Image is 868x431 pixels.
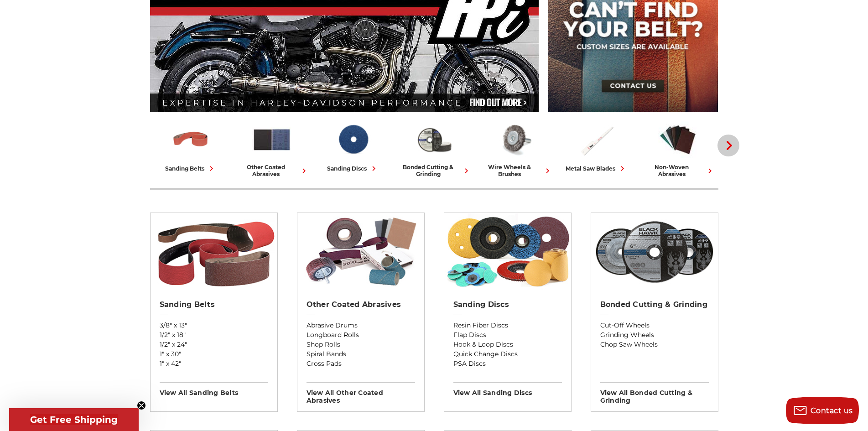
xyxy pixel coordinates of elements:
[495,120,535,159] img: Wire Wheels & Brushes
[600,321,709,330] a: Cut-Off Wheels
[591,213,718,291] img: Bonded Cutting & Grinding
[397,120,471,177] a: bonded cutting & grinding
[397,164,471,177] div: bonded cutting & grinding
[453,359,562,369] a: PSA Discs
[160,330,268,340] a: 1/2" x 18"
[30,414,118,425] span: Get Free Shipping
[165,164,216,173] div: sanding belts
[160,349,268,359] a: 1" x 30"
[154,120,228,173] a: sanding belts
[566,164,627,173] div: metal saw blades
[453,382,562,397] h3: View All sanding discs
[577,120,617,159] img: Metal Saw Blades
[307,321,415,330] a: Abrasive Drums
[160,300,268,309] h2: Sanding Belts
[600,330,709,340] a: Grinding Wheels
[297,213,424,291] img: Other Coated Abrasives
[137,401,146,410] button: Close teaser
[307,340,415,349] a: Shop Rolls
[414,120,454,159] img: Bonded Cutting & Grinding
[444,213,571,291] img: Sanding Discs
[316,120,390,173] a: sanding discs
[600,340,709,349] a: Chop Saw Wheels
[453,330,562,340] a: Flap Discs
[307,330,415,340] a: Longboard Rolls
[600,300,709,309] h2: Bonded Cutting & Grinding
[453,340,562,349] a: Hook & Loop Discs
[252,120,292,159] img: Other Coated Abrasives
[151,213,277,291] img: Sanding Belts
[453,300,562,309] h2: Sanding Discs
[641,120,715,177] a: non-woven abrasives
[307,359,415,369] a: Cross Pads
[811,406,853,415] span: Contact us
[160,321,268,330] a: 3/8" x 13"
[600,382,709,405] h3: View All bonded cutting & grinding
[453,349,562,359] a: Quick Change Discs
[333,120,373,159] img: Sanding Discs
[160,382,268,397] h3: View All sanding belts
[235,164,309,177] div: other coated abrasives
[307,349,415,359] a: Spiral Bands
[560,120,634,173] a: metal saw blades
[658,120,698,159] img: Non-woven Abrasives
[453,321,562,330] a: Resin Fiber Discs
[327,164,379,173] div: sanding discs
[307,382,415,405] h3: View All other coated abrasives
[786,397,859,424] button: Contact us
[160,359,268,369] a: 1" x 42"
[9,408,139,431] div: Get Free ShippingClose teaser
[235,120,309,177] a: other coated abrasives
[478,120,552,177] a: wire wheels & brushes
[717,135,739,156] button: Next
[160,340,268,349] a: 1/2" x 24"
[171,120,211,159] img: Sanding Belts
[307,300,415,309] h2: Other Coated Abrasives
[478,164,552,177] div: wire wheels & brushes
[641,164,715,177] div: non-woven abrasives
